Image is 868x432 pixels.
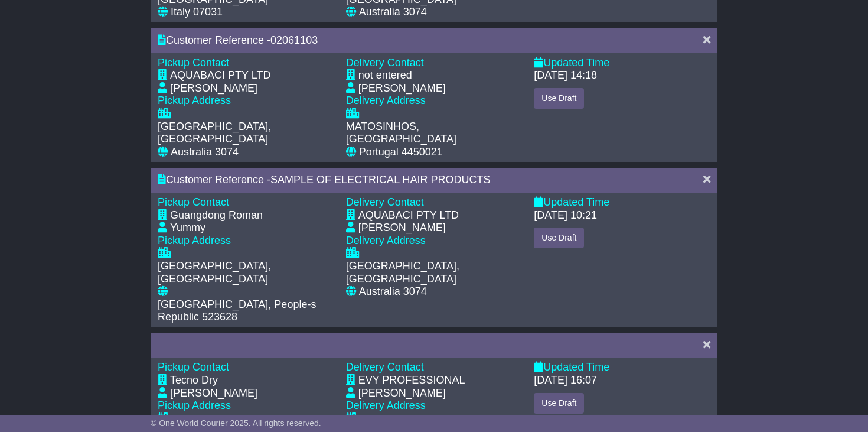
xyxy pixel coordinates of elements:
span: 02061103 [270,34,318,46]
div: Portugal 4450021 [359,146,443,159]
div: [PERSON_NAME] [358,82,446,95]
div: Updated Time [534,361,710,374]
div: Australia 3074 [359,285,427,298]
div: [PERSON_NAME] [170,387,257,400]
div: Italy 07031 [171,6,223,19]
div: EVY PROFESSIONAL [358,374,465,387]
div: [PERSON_NAME] [170,82,257,95]
span: Delivery Contact [346,57,424,69]
span: Delivery Contact [346,361,424,373]
button: Use Draft [534,88,584,109]
span: Pickup Contact [158,57,229,69]
span: Pickup Address [158,95,231,106]
div: Australia 3074 [359,6,427,19]
div: Updated Time [534,196,710,209]
div: AQUABACI PTY LTD [358,209,459,222]
div: [GEOGRAPHIC_DATA], [GEOGRAPHIC_DATA] [346,260,523,285]
div: [DATE] 16:07 [534,374,597,387]
div: [PERSON_NAME] [358,222,446,235]
button: Use Draft [534,393,584,414]
span: © One World Courier 2025. All rights reserved. [151,418,321,428]
div: Guangdong Roman [170,209,263,222]
span: Delivery Address [346,235,426,246]
span: Pickup Address [158,235,231,246]
div: Tecno Dry [170,374,218,387]
div: [GEOGRAPHIC_DATA], People-s Republic 523628 [158,298,334,324]
span: Delivery Address [346,399,426,411]
div: [PERSON_NAME] [358,387,446,400]
span: Delivery Address [346,95,426,106]
div: not entered [358,69,412,82]
div: Customer Reference - [158,34,691,47]
div: [DATE] 14:18 [534,69,597,82]
div: [GEOGRAPHIC_DATA], [GEOGRAPHIC_DATA] [158,260,334,285]
div: Yummy [170,222,205,235]
div: AQUABACI PTY LTD [170,69,270,82]
div: [GEOGRAPHIC_DATA], [GEOGRAPHIC_DATA] [158,121,334,146]
span: Delivery Contact [346,196,424,208]
span: SAMPLE OF ELECTRICAL HAIR PRODUCTS [270,174,490,186]
div: MATOSINHOS, [GEOGRAPHIC_DATA] [346,121,523,146]
div: Updated Time [534,57,710,70]
span: Pickup Contact [158,361,229,373]
span: Pickup Contact [158,196,229,208]
div: Australia 3074 [171,146,239,159]
div: Customer Reference - [158,174,691,187]
div: [DATE] 10:21 [534,209,597,222]
button: Use Draft [534,228,584,248]
span: Pickup Address [158,399,231,411]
